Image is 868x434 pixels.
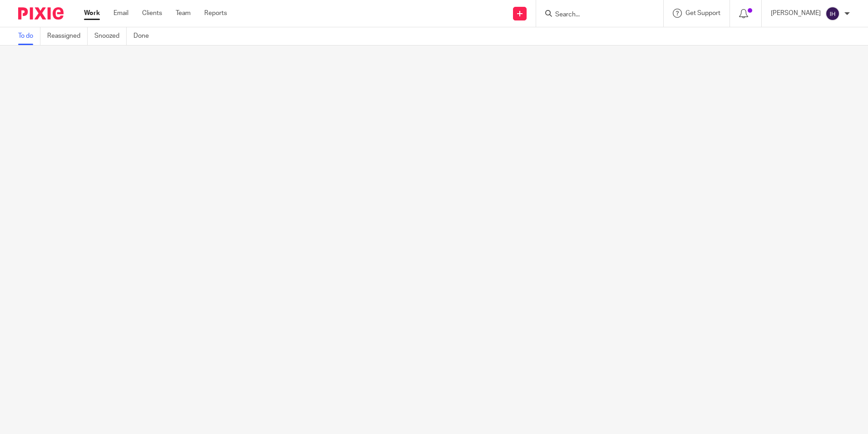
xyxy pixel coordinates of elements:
[18,7,64,20] img: Pixie
[554,11,636,19] input: Search
[771,9,821,18] p: [PERSON_NAME]
[176,9,191,18] a: Team
[142,9,162,18] a: Clients
[18,27,40,45] a: To do
[47,27,88,45] a: Reassigned
[84,9,100,18] a: Work
[825,6,840,21] img: svg%3E
[94,27,127,45] a: Snoozed
[113,9,128,18] a: Email
[204,9,227,18] a: Reports
[133,27,156,45] a: Done
[686,10,720,16] span: Get Support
